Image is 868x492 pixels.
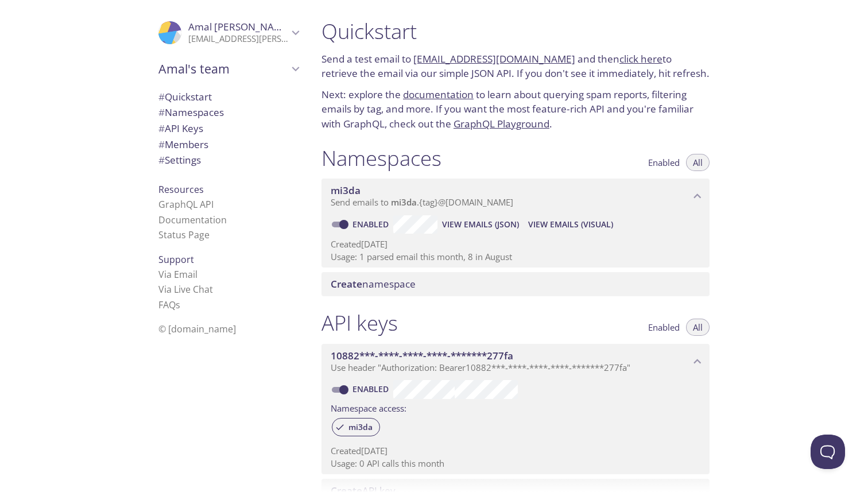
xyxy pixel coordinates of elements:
p: Usage: 1 parsed email this month, 8 in August [331,251,700,263]
div: Amal's team [149,54,308,84]
a: Via Live Chat [158,283,213,296]
div: API Keys [149,121,308,137]
span: mi3da [331,184,361,197]
div: Create namespace [321,272,710,296]
span: mi3da [342,422,379,432]
h1: Namespaces [321,145,441,171]
span: Members [158,138,208,151]
a: [EMAIL_ADDRESS][DOMAIN_NAME] [413,52,575,65]
span: Resources [158,183,204,196]
button: View Emails (Visual) [524,215,618,234]
p: Send a test email to and then to retrieve the email via our simple JSON API. If you don't see it ... [321,52,710,81]
button: All [686,154,710,171]
span: View Emails (JSON) [442,218,519,231]
div: Team Settings [149,152,308,168]
p: Next: explore the to learn about querying spam reports, filtering emails by tag, and more. If you... [321,87,710,131]
div: Namespaces [149,104,308,121]
span: Send emails to . {tag} @[DOMAIN_NAME] [331,196,513,208]
span: Quickstart [158,90,212,103]
button: View Emails (JSON) [437,215,524,234]
p: Usage: 0 API calls this month [331,458,700,470]
span: # [158,138,165,151]
span: Namespaces [158,106,224,119]
a: Enabled [351,383,393,394]
span: Amal's team [158,61,288,77]
label: Namespace access: [331,399,406,416]
a: Enabled [351,219,393,230]
a: Documentation [158,214,227,226]
button: Enabled [641,319,687,336]
span: API Keys [158,122,203,135]
a: GraphQL API [158,198,214,211]
span: View Emails (Visual) [528,218,613,231]
a: GraphQL Playground [454,117,549,130]
h1: API keys [321,310,398,336]
span: Create [331,277,362,290]
p: Created [DATE] [331,445,700,457]
span: s [176,299,180,311]
span: # [158,90,165,103]
span: Support [158,253,194,266]
h1: Quickstart [321,18,710,44]
button: Enabled [641,154,687,171]
a: Via Email [158,268,197,281]
div: Amal Jose [149,14,308,52]
span: mi3da [391,196,417,208]
span: # [158,106,165,119]
div: mi3da [332,418,380,436]
span: Settings [158,153,201,166]
span: © [DOMAIN_NAME] [158,323,236,335]
a: FAQ [158,299,180,311]
p: Created [DATE] [331,238,700,250]
span: namespace [331,277,416,290]
span: # [158,122,165,135]
div: Members [149,137,308,153]
a: documentation [403,88,474,101]
div: mi3da namespace [321,179,710,214]
a: click here [619,52,662,65]
iframe: Help Scout Beacon - Open [811,435,845,469]
span: # [158,153,165,166]
span: Amal [PERSON_NAME] [188,20,292,33]
div: Quickstart [149,89,308,105]
p: [EMAIL_ADDRESS][PERSON_NAME][DOMAIN_NAME] [188,33,288,45]
a: Status Page [158,228,210,241]
button: All [686,319,710,336]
